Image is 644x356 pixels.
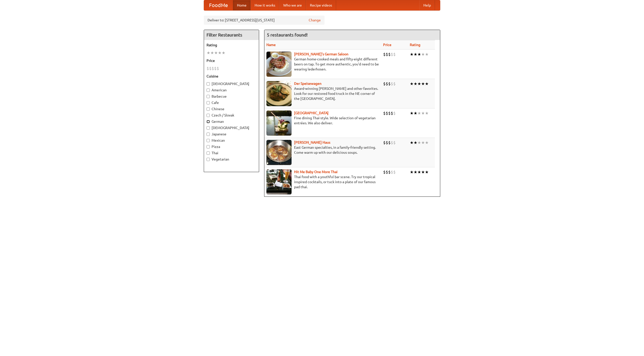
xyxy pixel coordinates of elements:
label: Japanese [207,132,256,137]
input: Pizza [207,145,210,148]
input: Vegetarian [207,158,210,161]
a: [PERSON_NAME]'s German Saloon [294,52,348,56]
li: ★ [417,52,421,57]
li: $ [391,110,393,116]
li: $ [391,81,393,87]
li: $ [386,81,388,87]
label: Czech / Slovak [207,113,256,118]
li: $ [393,169,396,175]
input: Chinese [207,107,210,111]
a: FoodMe [204,0,233,10]
li: $ [393,140,396,145]
label: Mexican [207,138,256,143]
label: Chinese [207,106,256,111]
input: Japanese [207,133,210,136]
b: [GEOGRAPHIC_DATA] [294,111,329,115]
img: kohlhaus.jpg [266,140,292,165]
input: Mexican [207,139,210,142]
li: ★ [421,110,425,116]
img: babythai.jpg [266,169,292,194]
li: ★ [410,169,414,175]
li: ★ [414,81,417,87]
li: ★ [414,169,417,175]
li: $ [391,169,393,175]
li: $ [388,52,391,57]
li: $ [383,110,386,116]
p: Fine dining Thai-style. Wide selection of vegetarian entrées. We also deliver. [266,115,379,126]
li: ★ [410,140,414,145]
label: German [207,119,256,124]
li: $ [393,81,396,87]
li: ★ [425,81,429,87]
label: [DEMOGRAPHIC_DATA] [207,125,256,130]
li: $ [388,81,391,87]
p: German home-cooked meals and fifty-eight different beers on tap. To get more authentic, you'd nee... [266,57,379,72]
input: German [207,120,210,123]
input: Thai [207,151,210,155]
li: ★ [410,52,414,57]
img: speisewagen.jpg [266,81,292,106]
label: Pizza [207,144,256,149]
label: Barbecue [207,94,256,99]
label: [DEMOGRAPHIC_DATA] [207,81,256,86]
ng-pluralize: 5 restaurants found! [267,32,308,37]
input: [DEMOGRAPHIC_DATA] [207,82,210,86]
li: $ [388,140,391,145]
li: $ [391,140,393,145]
li: ★ [417,110,421,116]
input: [DEMOGRAPHIC_DATA] [207,126,210,130]
li: ★ [425,169,429,175]
li: ★ [421,140,425,145]
h5: Cuisine [207,74,256,79]
li: ★ [425,110,429,116]
li: ★ [410,81,414,87]
li: $ [386,110,388,116]
li: $ [217,66,219,71]
li: $ [386,169,388,175]
li: $ [388,110,391,116]
li: $ [386,52,388,57]
li: ★ [417,81,421,87]
li: $ [212,66,214,71]
img: satay.jpg [266,110,292,136]
p: East German specialties, in a family-friendly setting. Come warm up with our delicious soups. [266,145,379,155]
h4: Filter Restaurants [204,30,259,40]
li: $ [214,66,217,71]
li: $ [209,66,212,71]
li: $ [207,66,209,71]
li: ★ [414,110,417,116]
a: Who we are [279,0,306,10]
li: ★ [421,52,425,57]
li: $ [383,140,386,145]
li: $ [391,52,393,57]
input: American [207,89,210,92]
li: $ [388,169,391,175]
a: Der Speisewagen [294,82,321,86]
li: ★ [417,140,421,145]
li: $ [386,140,388,145]
li: $ [383,81,386,87]
li: ★ [414,52,417,57]
li: ★ [207,50,210,56]
li: ★ [425,140,429,145]
input: Cafe [207,101,210,104]
a: How it works [251,0,279,10]
b: Hit Me Baby One More Thai [294,170,338,174]
a: Change [309,18,321,23]
a: Rating [410,43,420,47]
label: Thai [207,150,256,155]
p: Thai food with a youthful bar scene. Try our tropical inspired cocktails, or tuck into a plate of... [266,174,379,189]
p: Award-winning [PERSON_NAME] and other favorites. Look for our restored food truck in the NE corne... [266,86,379,101]
label: American [207,88,256,93]
li: $ [393,110,396,116]
a: Name [266,43,276,47]
li: ★ [210,50,214,56]
a: Recipe videos [306,0,336,10]
li: ★ [414,140,417,145]
li: ★ [421,81,425,87]
li: ★ [410,110,414,116]
li: ★ [425,52,429,57]
div: Deliver to: [STREET_ADDRESS][US_STATE] [204,16,325,25]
